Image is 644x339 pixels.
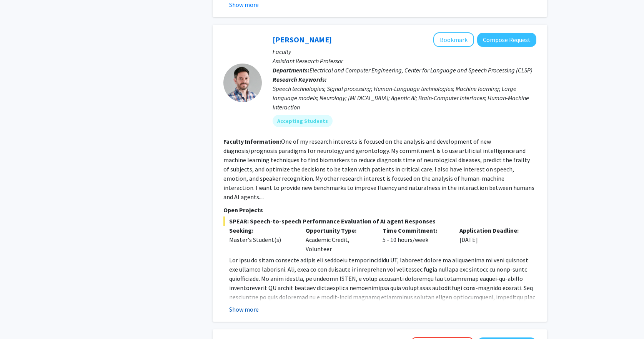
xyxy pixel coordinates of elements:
[273,66,310,74] b: Departments:
[377,226,454,253] div: 5 - 10 hours/week
[273,84,536,112] div: Speech technologies; Signal processing; Human-Language technologies; Machine learning; Large lang...
[273,76,327,83] b: Research Keywords:
[273,35,332,44] a: [PERSON_NAME]
[6,304,33,333] iframe: Chat
[223,138,281,145] b: Faculty Information:
[223,205,536,215] p: Open Projects
[310,66,533,74] span: Electrical and Computer Engineering, Center for Language and Speech Processing (CLSP)
[477,33,536,47] button: Compose Request to Laureano Moro-Velazquez
[273,56,536,65] p: Assistant Research Professor
[433,32,474,47] button: Add Laureano Moro-Velazquez to Bookmarks
[454,226,531,253] div: [DATE]
[459,226,525,235] p: Application Deadline:
[229,305,259,314] button: Show more
[273,115,333,127] mat-chip: Accepting Students
[273,47,536,56] p: Faculty
[300,226,377,253] div: Academic Credit, Volunteer
[229,226,295,235] p: Seeking:
[223,216,536,226] span: SPEAR: Speech-to-speech Performance Evaluation of AI agent Responses
[383,226,448,235] p: Time Commitment:
[223,138,534,201] fg-read-more: One of my research interests is focused on the analysis and development of new diagnosis/prognosi...
[229,235,295,244] div: Master's Student(s)
[306,226,371,235] p: Opportunity Type:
